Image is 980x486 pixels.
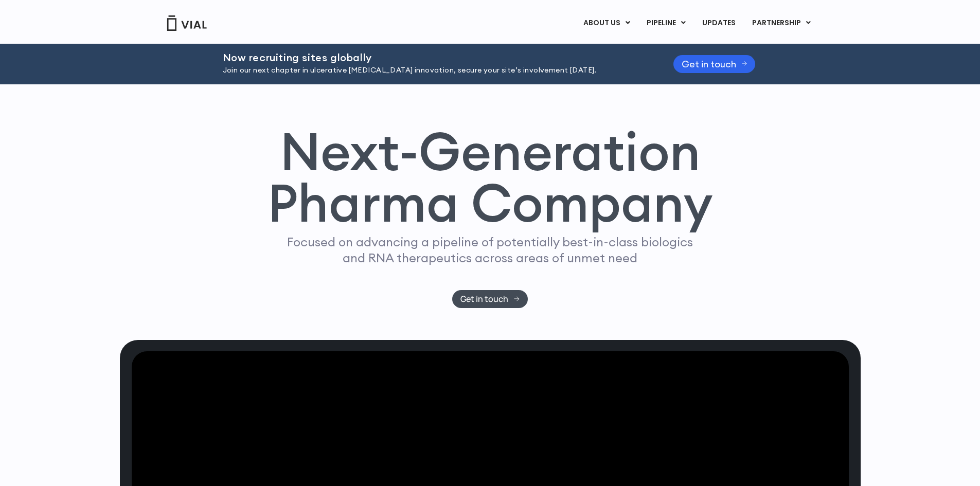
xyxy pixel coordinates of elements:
a: PARTNERSHIPMenu Toggle [744,14,819,32]
span: Get in touch [682,60,736,68]
a: ABOUT USMenu Toggle [575,14,638,32]
span: Get in touch [460,295,508,303]
a: Get in touch [673,55,756,73]
p: Join our next chapter in ulcerative [MEDICAL_DATA] innovation, secure your site’s involvement [DA... [223,65,648,76]
h2: Now recruiting sites globally [223,52,648,63]
a: UPDATES [694,14,743,32]
h1: Next-Generation Pharma Company [268,125,713,229]
p: Focused on advancing a pipeline of potentially best-in-class biologics and RNA therapeutics acros... [283,234,698,266]
img: Vial Logo [166,15,207,31]
a: PIPELINEMenu Toggle [638,14,693,32]
a: Get in touch [452,290,528,308]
